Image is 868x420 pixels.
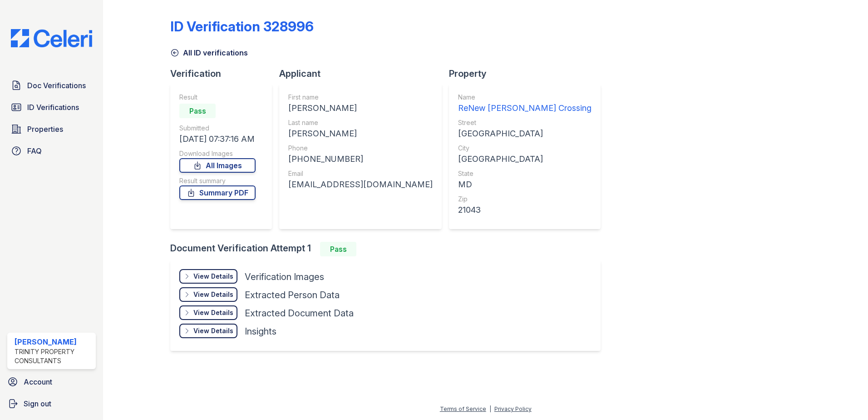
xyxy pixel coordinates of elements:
[288,118,433,127] div: Last name
[245,270,324,283] div: Verification Images
[7,120,96,138] a: Properties
[458,204,592,216] div: 21043
[193,272,233,281] div: View Details
[179,149,256,158] div: Download Images
[288,178,433,191] div: [EMAIL_ADDRESS][DOMAIN_NAME]
[288,169,433,178] div: Email
[4,29,99,47] img: CE_Logo_Blue-a8612792a0a2168367f1c8372b55b34899dd931a85d93a1a3d3e32e68fde9ad4.png
[193,308,233,317] div: View Details
[7,76,96,95] a: Doc Verifications
[27,102,79,113] span: ID Verifications
[179,104,216,118] div: Pass
[15,336,92,347] div: [PERSON_NAME]
[288,144,433,153] div: Phone
[179,176,256,185] div: Result summary
[245,289,340,301] div: Extracted Person Data
[320,242,356,256] div: Pass
[458,102,592,115] div: ReNew [PERSON_NAME] Crossing
[245,325,276,338] div: Insights
[193,326,233,335] div: View Details
[288,153,433,165] div: [PHONE_NUMBER]
[179,133,256,145] div: [DATE] 07:37:16 AM
[27,145,42,156] span: FAQ
[179,185,256,200] a: Summary PDF
[245,307,354,320] div: Extracted Document Data
[830,384,859,411] iframe: chat widget
[193,290,233,299] div: View Details
[4,373,99,391] a: Account
[288,93,433,102] div: First name
[489,405,491,412] div: |
[7,98,96,116] a: ID Verifications
[179,124,256,133] div: Submitted
[288,127,433,140] div: [PERSON_NAME]
[458,178,592,191] div: MD
[279,67,449,80] div: Applicant
[179,158,256,173] a: All Images
[458,93,592,115] a: Name ReNew [PERSON_NAME] Crossing
[170,67,279,80] div: Verification
[458,153,592,165] div: [GEOGRAPHIC_DATA]
[24,398,51,409] span: Sign out
[440,405,486,412] a: Terms of Service
[7,142,96,160] a: FAQ
[494,405,532,412] a: Privacy Policy
[27,124,63,135] span: Properties
[24,376,52,387] span: Account
[449,67,608,80] div: Property
[288,102,433,115] div: [PERSON_NAME]
[27,80,86,91] span: Doc Verifications
[4,395,99,413] a: Sign out
[15,347,92,365] div: Trinity Property Consultants
[170,242,608,256] div: Document Verification Attempt 1
[458,169,592,178] div: State
[458,93,592,102] div: Name
[458,127,592,140] div: [GEOGRAPHIC_DATA]
[170,18,314,35] div: ID Verification 328996
[458,195,592,204] div: Zip
[458,144,592,153] div: City
[179,93,256,102] div: Result
[170,47,248,58] a: All ID verifications
[458,118,592,127] div: Street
